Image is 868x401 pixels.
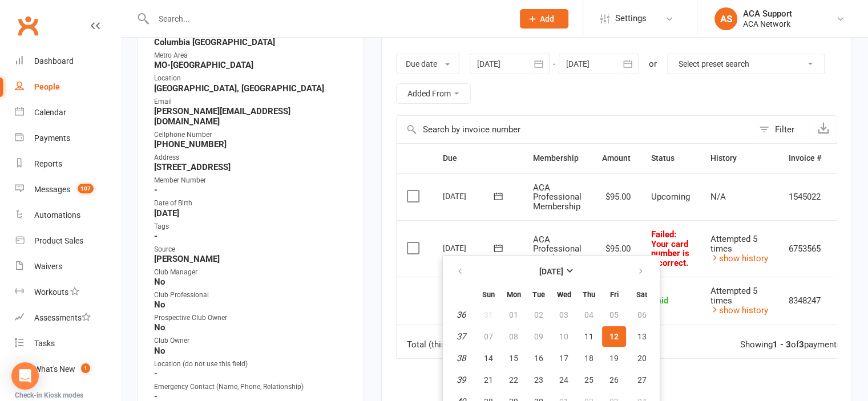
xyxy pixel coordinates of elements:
[457,331,466,342] em: 37
[15,125,120,151] a: Payments
[609,375,619,384] span: 26
[457,375,466,385] em: 39
[154,244,349,255] div: Source
[154,83,349,94] strong: [GEOGRAPHIC_DATA], [GEOGRAPHIC_DATA]
[34,56,74,66] div: Dashboard
[743,19,792,29] div: ACA Network
[14,11,42,40] a: Clubworx
[592,144,641,173] th: Amount
[637,332,647,341] span: 13
[509,375,518,384] span: 22
[154,382,349,392] div: Emergency Contact (Name, Phone, Relationship)
[740,340,841,350] div: Showing of payments
[34,108,66,117] div: Calendar
[154,50,349,61] div: Metro Area
[154,208,349,218] strong: [DATE]
[610,290,619,299] small: Friday
[778,144,831,173] th: Invoice #
[507,290,521,299] small: Monday
[15,100,120,125] a: Calendar
[154,37,349,47] strong: Columbia [GEOGRAPHIC_DATA]
[15,228,120,254] a: Product Sales
[477,348,500,368] button: 14
[534,375,543,384] span: 23
[154,231,349,241] strong: -
[527,348,551,368] button: 16
[557,290,571,299] small: Wednesday
[532,290,545,299] small: Tuesday
[559,375,568,384] span: 24
[154,346,349,356] strong: No
[540,14,554,23] span: Add
[15,177,120,202] a: Messages 107
[714,7,737,30] div: AS
[154,290,349,301] div: Club Professional
[150,11,505,27] input: Search...
[649,57,657,71] div: or
[396,83,471,104] button: Added From
[154,322,349,333] strong: No
[154,185,349,195] strong: -
[154,198,349,209] div: Date of Birth
[154,277,349,287] strong: No
[457,310,466,320] em: 36
[533,234,582,264] span: ACA Professional Membership
[407,340,564,350] div: Total (this page only): of
[533,183,582,212] span: ACA Professional Membership
[523,144,592,173] th: Membership
[710,253,768,264] a: show history
[577,348,601,368] button: 18
[154,221,349,232] div: Tags
[15,254,120,280] a: Waivers
[15,48,120,74] a: Dashboard
[482,290,495,299] small: Sunday
[602,348,626,368] button: 19
[443,239,495,257] div: [DATE]
[15,280,120,305] a: Workouts
[592,220,641,277] td: $95.00
[34,364,75,374] div: What's New
[583,290,595,299] small: Thursday
[700,144,778,173] th: History
[778,277,831,325] td: 8348247
[775,123,794,136] div: Filter
[154,359,349,370] div: Location (do not use this field)
[627,348,656,368] button: 20
[154,162,349,172] strong: [STREET_ADDRESS]
[584,375,594,384] span: 25
[527,370,551,390] button: 23
[78,184,94,193] span: 107
[773,339,791,350] strong: 1 - 3
[552,348,576,368] button: 17
[34,236,83,245] div: Product Sales
[710,305,768,315] a: show history
[34,185,70,194] div: Messages
[154,267,349,278] div: Club Manager
[15,151,120,177] a: Reports
[477,370,500,390] button: 21
[154,96,349,107] div: Email
[154,73,349,84] div: Location
[502,348,526,368] button: 15
[602,370,626,390] button: 26
[509,354,518,363] span: 15
[154,368,349,379] strong: -
[11,362,39,390] div: Open Intercom Messenger
[34,262,62,271] div: Waivers
[651,229,689,268] span: Failed
[154,106,349,127] strong: [PERSON_NAME][EMAIL_ADDRESS][DOMAIN_NAME]
[154,139,349,149] strong: [PHONE_NUMBER]
[34,82,60,91] div: People
[34,159,62,168] div: Reports
[484,354,493,363] span: 14
[799,339,804,350] strong: 3
[15,202,120,228] a: Automations
[34,287,68,297] div: Workouts
[584,354,594,363] span: 18
[559,354,568,363] span: 17
[15,74,120,100] a: People
[443,187,495,205] div: [DATE]
[609,354,619,363] span: 19
[609,332,619,341] span: 12
[615,6,647,31] span: Settings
